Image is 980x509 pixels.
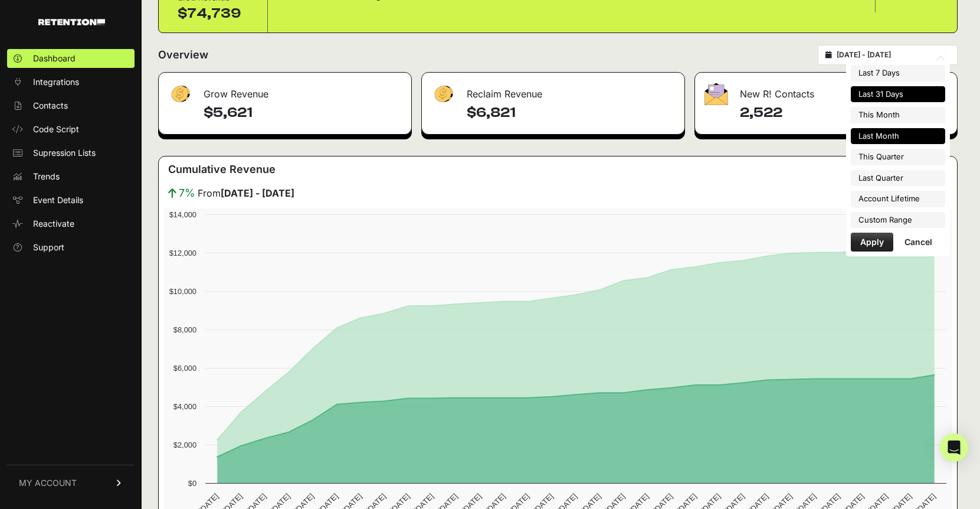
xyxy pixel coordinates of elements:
[19,477,77,489] span: MY ACCOUNT
[7,96,135,115] a: Contacts
[7,465,135,501] a: MY ACCOUNT
[33,171,60,182] span: Trends
[159,73,411,108] div: Grow Revenue
[33,123,79,135] span: Code Script
[851,191,945,207] li: Account Lifetime
[7,167,135,186] a: Trends
[7,214,135,233] a: Reactivate
[7,143,135,162] a: Supression Lists
[204,103,402,122] h4: $5,621
[169,249,196,257] text: $12,000
[198,186,294,200] span: From
[173,441,196,449] text: $2,000
[851,107,945,123] li: This Month
[179,185,195,201] span: 7%
[431,83,455,106] img: fa-dollar-13500eef13a19c4ab2b9ed9ad552e47b0d9fc28b02b83b90ba0e00f96d6372e9.png
[33,53,76,64] span: Dashboard
[704,83,728,105] img: fa-envelope-19ae18322b30453b285274b1b8af3d052b27d846a4fbe8435d1a52b978f639a2.png
[851,86,945,103] li: Last 31 Days
[851,149,945,165] li: This Quarter
[158,47,208,63] h2: Overview
[33,218,74,230] span: Reactivate
[169,210,196,219] text: $14,000
[422,73,685,108] div: Reclaim Revenue
[188,479,196,488] text: $0
[895,233,942,252] button: Cancel
[740,103,948,122] h4: 2,522
[695,73,957,108] div: New R! Contacts
[7,49,135,68] a: Dashboard
[168,83,192,106] img: fa-dollar-13500eef13a19c4ab2b9ed9ad552e47b0d9fc28b02b83b90ba0e00f96d6372e9.png
[33,100,68,112] span: Contacts
[467,103,676,122] h4: $6,821
[940,433,968,462] div: Open Intercom Messenger
[7,73,135,92] a: Integrations
[178,4,248,23] div: $74,739
[851,212,945,229] li: Custom Range
[851,170,945,187] li: Last Quarter
[168,161,276,178] h3: Cumulative Revenue
[221,187,294,199] strong: [DATE] - [DATE]
[33,242,64,253] span: Support
[7,238,135,257] a: Support
[38,19,105,25] img: Retention.com
[7,191,135,210] a: Event Details
[173,325,196,334] text: $8,000
[851,233,893,252] button: Apply
[851,65,945,81] li: Last 7 Days
[33,147,96,159] span: Supression Lists
[169,287,196,296] text: $10,000
[33,194,83,206] span: Event Details
[851,128,945,145] li: Last Month
[33,76,79,88] span: Integrations
[173,402,196,411] text: $4,000
[173,364,196,373] text: $6,000
[7,120,135,139] a: Code Script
